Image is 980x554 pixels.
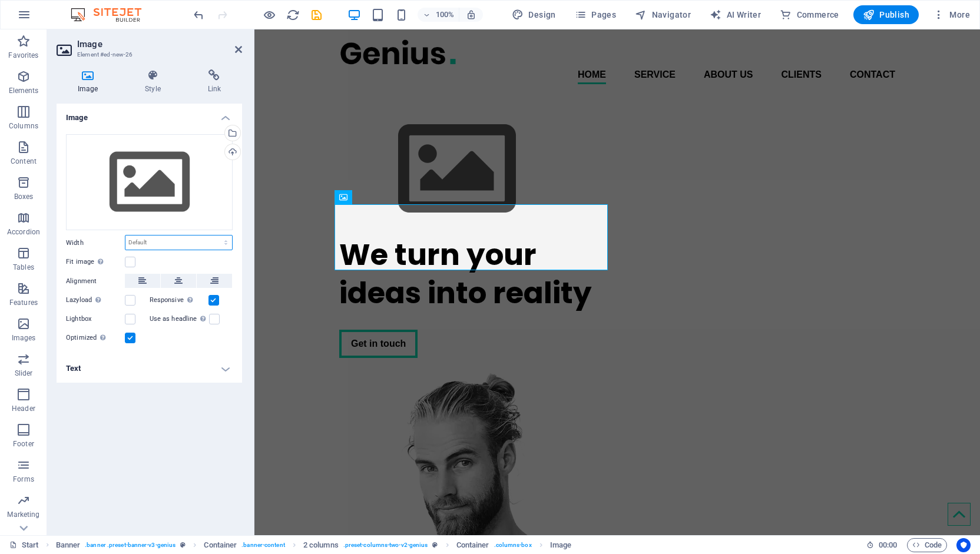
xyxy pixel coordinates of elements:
[912,538,942,552] span: Code
[887,540,889,549] span: :
[286,8,300,22] button: reload
[9,538,39,552] a: Click to cancel selection. Double-click to open Pages
[66,312,125,326] label: Lightbox
[705,5,766,24] button: AI Writer
[879,538,897,552] span: 00 00
[9,86,39,95] p: Elements
[570,5,621,24] button: Pages
[68,8,156,22] img: Editor Logo
[124,69,186,94] h4: Style
[204,538,237,552] span: Click to select. Double-click to edit
[13,263,34,272] p: Tables
[866,538,898,552] h6: Session time
[12,333,36,343] p: Images
[466,9,476,20] i: On resize automatically adjust zoom level to fit chosen device.
[66,255,125,269] label: Fit image
[15,369,33,378] p: Slider
[343,538,428,552] span: . preset-columns-two-v2-genius
[933,9,970,21] span: More
[310,8,323,22] i: Save (Ctrl+S)
[57,354,242,383] h4: Text
[180,542,186,548] i: This element is a customizable preset
[286,8,300,22] i: Reload page
[14,192,34,201] p: Boxes
[66,134,233,231] div: Select files from the file manager, stock photos, or upload file(s)
[150,312,209,326] label: Use as headline
[77,39,242,49] h2: Image
[7,510,39,519] p: Marketing
[66,240,125,246] label: Width
[192,8,206,22] i: Undo: Add element (Ctrl+Z)
[456,538,489,552] span: Click to select. Double-click to edit
[187,69,242,94] h4: Link
[775,5,844,24] button: Commerce
[635,9,691,21] span: Navigator
[150,293,208,307] label: Responsive
[191,8,206,22] button: undo
[56,538,81,552] span: Click to select. Double-click to edit
[853,5,919,24] button: Publish
[494,538,532,552] span: . columns-box
[435,8,454,22] h6: 100%
[710,9,761,21] span: AI Writer
[507,5,561,24] button: Design
[7,227,40,237] p: Accordion
[550,538,571,552] span: Click to select. Double-click to edit
[780,9,839,21] span: Commerce
[66,274,125,288] label: Alignment
[241,538,284,552] span: . banner-content
[575,9,616,21] span: Pages
[13,475,34,484] p: Forms
[418,8,459,22] button: 100%
[907,538,947,552] button: Code
[57,69,124,94] h4: Image
[309,8,323,22] button: save
[512,9,556,21] span: Design
[863,9,909,21] span: Publish
[303,538,339,552] span: Click to select. Double-click to edit
[8,51,38,60] p: Favorites
[262,8,276,22] button: Click here to leave preview mode and continue editing
[432,542,438,548] i: This element is a customizable preset
[11,157,37,166] p: Content
[85,538,176,552] span: . banner .preset-banner-v3-genius
[57,104,242,125] h4: Image
[77,49,218,60] h3: Element #ed-new-26
[13,439,34,449] p: Footer
[956,538,971,552] button: Usercentrics
[66,331,125,345] label: Optimized
[56,538,572,552] nav: breadcrumb
[66,293,125,307] label: Lazyload
[9,121,38,131] p: Columns
[12,404,35,413] p: Header
[9,298,38,307] p: Features
[928,5,975,24] button: More
[630,5,696,24] button: Navigator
